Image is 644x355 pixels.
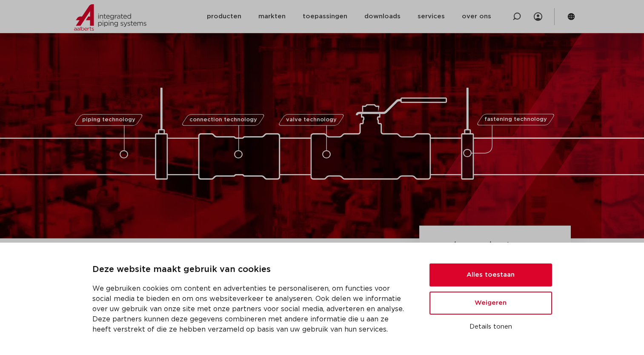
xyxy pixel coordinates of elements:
span: valve technology [286,117,337,123]
span: piping technology [82,117,135,123]
p: We gebruiken cookies om content en advertenties te personaliseren, om functies voor social media ... [92,283,409,335]
span: connection technology [189,117,257,123]
button: Alles toestaan [429,263,552,286]
p: Deze website maakt gebruik van cookies [92,263,409,277]
button: Weigeren [429,292,552,315]
button: Details tonen [429,320,552,334]
h3: zoek producten [432,238,525,255]
span: fastening technology [484,117,547,123]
